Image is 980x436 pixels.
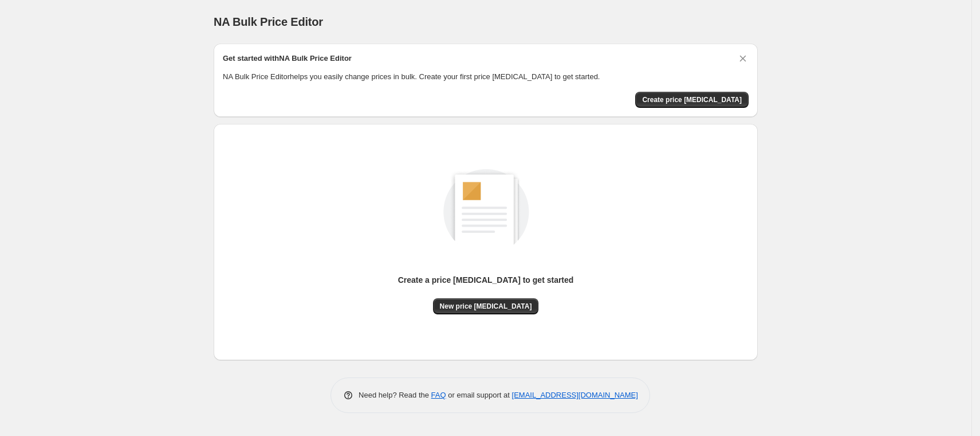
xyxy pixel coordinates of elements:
[223,53,352,64] h2: Get started with NA Bulk Price Editor
[737,53,749,64] button: Dismiss card
[223,71,749,83] p: NA Bulk Price Editor helps you easily change prices in bulk. Create your first price [MEDICAL_DAT...
[214,15,323,28] span: NA Bulk Price Editor
[359,391,431,399] span: Need help? Read the
[446,391,512,399] span: or email support at
[431,391,446,399] a: FAQ
[635,92,749,108] button: Create price change job
[512,391,638,399] a: [EMAIL_ADDRESS][DOMAIN_NAME]
[440,302,532,311] span: New price [MEDICAL_DATA]
[398,274,574,286] p: Create a price [MEDICAL_DATA] to get started
[433,298,539,314] button: New price [MEDICAL_DATA]
[642,95,742,104] span: Create price [MEDICAL_DATA]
